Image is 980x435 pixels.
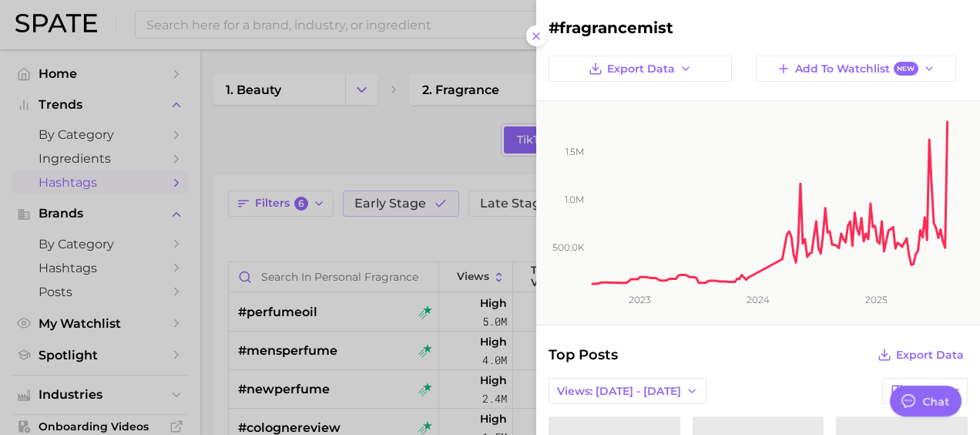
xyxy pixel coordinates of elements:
span: Export Data [607,62,675,76]
span: Add to Watchlist [795,62,918,76]
button: Columns [882,378,968,404]
h2: #fragrancemist [549,19,968,37]
button: Export Data [874,344,968,366]
span: Columns [909,385,959,398]
span: Export Data [896,349,964,362]
tspan: 1.0m [565,194,584,205]
button: Views: [DATE] - [DATE] [549,378,706,404]
tspan: 1.5m [566,146,584,157]
button: Add to WatchlistNew [756,56,956,82]
span: Views: [DATE] - [DATE] [557,385,681,398]
tspan: 2024 [747,294,770,305]
span: Top Posts [549,344,618,366]
tspan: 2025 [865,294,888,305]
tspan: 2023 [629,294,651,305]
span: New [894,62,918,76]
button: Export Data [549,56,732,82]
tspan: 500.0k [552,241,585,253]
